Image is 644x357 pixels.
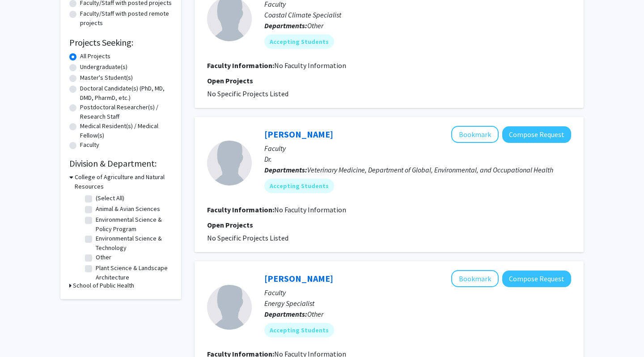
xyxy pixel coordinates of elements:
label: Undergraduate(s) [80,62,127,72]
iframe: Chat [7,317,38,350]
button: Compose Request to Drew Schiavone [502,271,571,287]
span: No Faculty Information [274,61,346,70]
label: Environmental Science & Technology [96,234,170,253]
label: Faculty/Staff with posted remote projects [80,9,172,28]
span: Other [307,310,323,318]
label: Faculty [80,140,99,150]
b: Departments: [264,310,307,318]
label: All Projects [80,52,110,61]
label: (Select All) [96,194,124,203]
h3: College of Agriculture and Natural Resources [75,172,172,191]
a: [PERSON_NAME] [264,129,333,140]
label: Environmental Science & Policy Program [96,215,170,234]
span: Veterinary Medicine, Department of Global, Environmental, and Occupational Health [307,165,553,174]
span: No Specific Projects Listed [207,89,288,98]
label: Plant Science & Landscape Architecture [96,263,170,282]
label: Medical Resident(s) / Medical Fellow(s) [80,121,172,140]
p: Faculty [264,287,571,298]
b: Departments: [264,165,307,174]
span: Other [307,21,323,30]
button: Add Kristen Coleman to Bookmarks [451,126,499,143]
p: Energy Specialist [264,298,571,309]
p: Dr. [264,154,571,164]
b: Faculty Information: [207,61,274,70]
label: Other [96,253,111,262]
span: No Faculty Information [274,205,346,214]
h2: Projects Seeking: [69,37,172,48]
label: Master's Student(s) [80,73,133,82]
mat-chip: Accepting Students [264,323,334,337]
a: [PERSON_NAME] [264,273,333,284]
button: Compose Request to Kristen Coleman [502,126,571,143]
p: Open Projects [207,219,571,230]
mat-chip: Accepting Students [264,34,334,49]
b: Departments: [264,21,307,30]
label: Postdoctoral Researcher(s) / Research Staff [80,103,172,121]
p: Open Projects [207,75,571,86]
p: Faculty [264,143,571,154]
mat-chip: Accepting Students [264,179,334,193]
b: Faculty Information: [207,205,274,214]
button: Add Drew Schiavone to Bookmarks [451,270,499,287]
label: Doctoral Candidate(s) (PhD, MD, DMD, PharmD, etc.) [80,84,172,103]
h3: School of Public Health [73,281,134,290]
h2: Division & Department: [69,158,172,169]
p: Coastal Climate Specialist [264,9,571,20]
span: No Specific Projects Listed [207,233,288,242]
label: Animal & Avian Sciences [96,204,160,214]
